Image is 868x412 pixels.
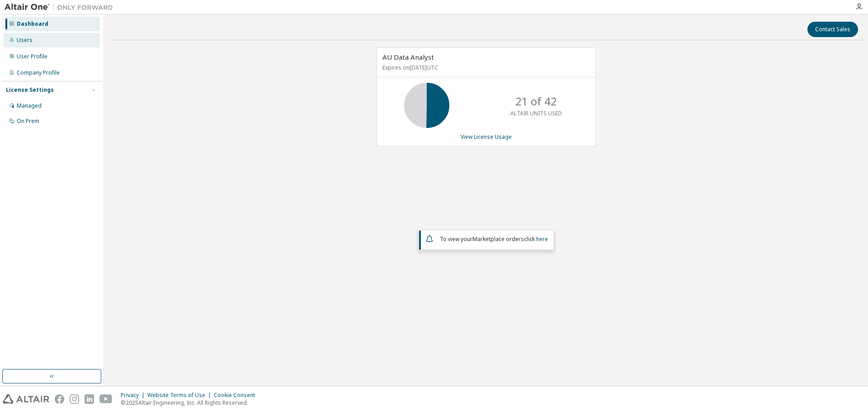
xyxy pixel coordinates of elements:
[214,392,260,399] div: Cookie Consent
[3,394,49,404] img: altair_logo.svg
[440,235,548,243] span: To view your click
[17,118,39,125] div: On Prem
[85,394,94,404] img: linkedin.svg
[99,394,113,404] img: youtube.svg
[461,133,512,141] a: View License Usage
[536,235,548,243] a: here
[382,64,588,71] p: Expires on [DATE] UTC
[55,394,64,404] img: facebook.svg
[515,94,557,109] p: 21 of 42
[17,53,47,60] div: User Profile
[121,399,260,407] p: © 2025 Altair Engineering, Inc. All Rights Reserved.
[807,22,858,37] button: Contact Sales
[147,392,214,399] div: Website Terms of Use
[17,20,48,28] div: Dashboard
[17,69,60,76] div: Company Profile
[70,394,79,404] img: instagram.svg
[17,102,42,109] div: Managed
[510,109,562,117] p: ALTAIR UNITS USED
[472,235,524,243] em: Marketplace orders
[382,52,434,62] span: AU Data Analyst
[121,392,147,399] div: Privacy
[5,3,118,12] img: Altair One
[17,37,33,44] div: Users
[6,86,54,94] div: License Settings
